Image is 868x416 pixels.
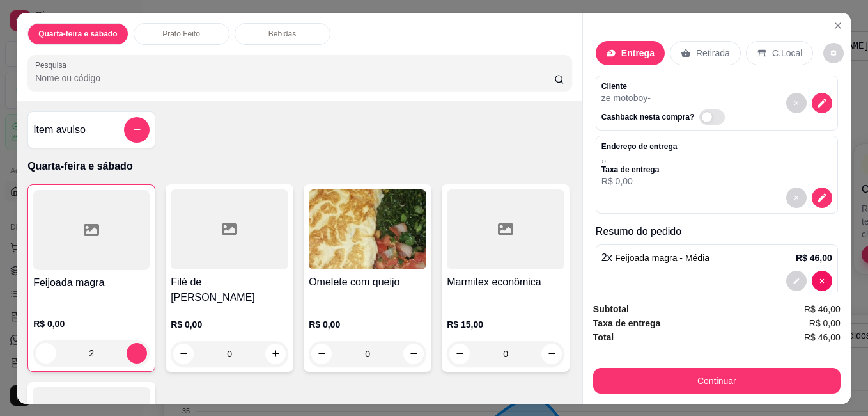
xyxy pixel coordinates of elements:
[33,275,150,291] h4: Feijoada magra
[823,43,844,63] button: decrease-product-quantity
[309,318,426,331] p: R$ 0,00
[171,318,288,331] p: R$ 0,00
[171,275,288,305] h4: Filé de [PERSON_NAME]
[268,29,296,39] p: Bebidas
[786,93,807,113] button: decrease-product-quantity
[601,175,678,188] p: R$ 0,00
[828,15,848,36] button: Close
[772,47,802,60] p: C.Local
[601,92,730,104] p: ze motoboy -
[593,304,629,314] strong: Subtotal
[601,250,709,266] p: 2 x
[621,47,655,60] p: Entrega
[447,275,564,290] h4: Marmitex econômica
[699,109,730,125] label: Automatic updates
[786,188,807,208] button: decrease-product-quantity
[786,271,807,291] button: decrease-product-quantity
[601,164,678,175] p: Taxa de entrega
[35,72,554,84] input: Pesquisa
[796,252,832,264] p: R$ 46,00
[593,368,841,394] button: Continuar
[696,47,730,60] p: Retirada
[124,117,150,143] button: add-separate-item
[809,316,841,330] span: R$ 0,00
[35,60,71,70] label: Pesquisa
[33,122,86,138] h4: Item avulso
[38,29,117,39] p: Quarta-feira e sábado
[593,332,614,342] strong: Total
[596,224,838,239] p: Resumo do pedido
[812,188,832,208] button: decrease-product-quantity
[615,253,709,263] span: Feijoada magra - Média
[27,159,572,174] p: Quarta-feira e sábado
[601,81,730,92] p: Cliente
[33,317,150,330] p: R$ 0,00
[804,302,841,316] span: R$ 46,00
[593,318,661,328] strong: Taxa de entrega
[309,275,426,290] h4: Omelete com queijo
[601,141,678,152] p: Endereço de entrega
[812,93,832,113] button: decrease-product-quantity
[812,271,832,291] button: decrease-product-quantity
[601,152,678,164] p: , ,
[309,189,426,269] img: product-image
[162,29,200,39] p: Prato Feito
[601,112,694,122] p: Cashback nesta compra?
[804,330,841,344] span: R$ 46,00
[447,318,564,331] p: R$ 15,00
